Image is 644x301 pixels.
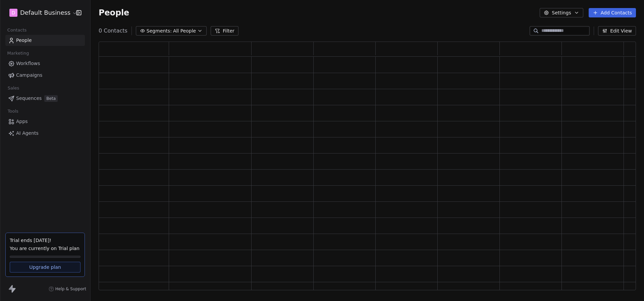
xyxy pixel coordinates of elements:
[16,130,39,137] span: AI Agents
[16,72,42,79] span: Campaigns
[29,264,61,270] span: Upgrade plan
[12,9,15,16] span: D
[99,8,129,18] span: People
[598,26,636,36] button: Edit View
[16,118,28,125] span: Apps
[5,116,85,127] a: Apps
[5,83,22,93] span: Sales
[10,245,80,252] span: You are currently on Trial plan
[5,128,85,139] a: AI Agents
[540,8,583,17] button: Settings
[5,35,85,46] a: People
[8,7,71,18] button: DDefault Business
[44,95,58,102] span: Beta
[16,95,42,102] span: Sequences
[5,70,85,81] a: Campaigns
[16,37,32,44] span: People
[20,8,70,17] span: Default Business
[10,237,80,244] div: Trial ends [DATE]!
[173,27,196,35] span: All People
[49,286,86,292] a: Help & Support
[5,93,85,104] a: SequencesBeta
[5,106,21,116] span: Tools
[147,27,172,35] span: Segments:
[211,26,238,36] button: Filter
[4,25,30,35] span: Contacts
[99,27,127,35] span: 0 Contacts
[55,286,86,292] span: Help & Support
[5,58,85,69] a: Workflows
[16,60,40,67] span: Workflows
[589,8,636,17] button: Add Contacts
[4,48,32,58] span: Marketing
[10,262,80,273] a: Upgrade plan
